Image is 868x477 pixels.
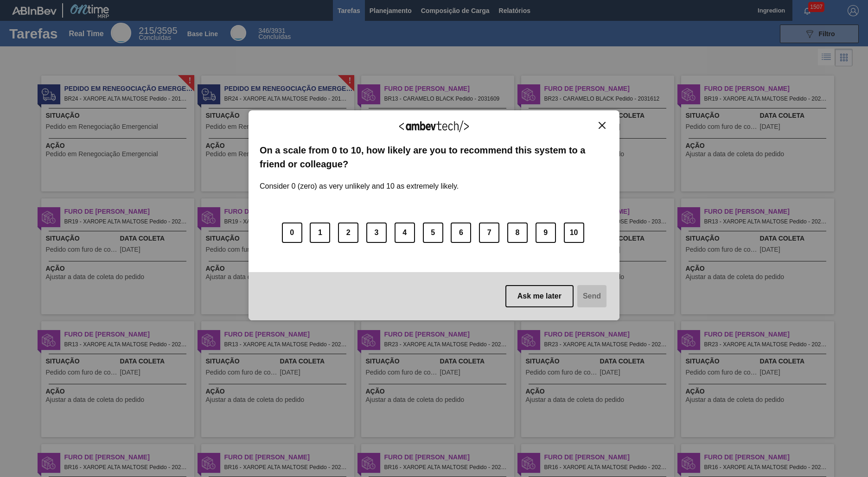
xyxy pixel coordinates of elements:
label: Consider 0 (zero) as very unlikely and 10 as extremely likely. [260,171,459,191]
img: Logo Ambevtech [399,121,469,132]
img: Close [599,122,606,129]
button: 5 [423,223,443,243]
button: 7 [479,223,499,243]
button: 1 [310,223,330,243]
button: 10 [564,223,584,243]
button: 8 [507,223,528,243]
label: On a scale from 0 to 10, how likely are you to recommend this system to a friend or colleague? [260,143,608,172]
button: 9 [536,223,556,243]
button: Ask me later [505,285,574,307]
button: 2 [338,223,358,243]
button: 3 [366,223,387,243]
button: 4 [395,223,415,243]
button: Close [596,121,608,129]
button: 0 [282,223,302,243]
button: 6 [451,223,471,243]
